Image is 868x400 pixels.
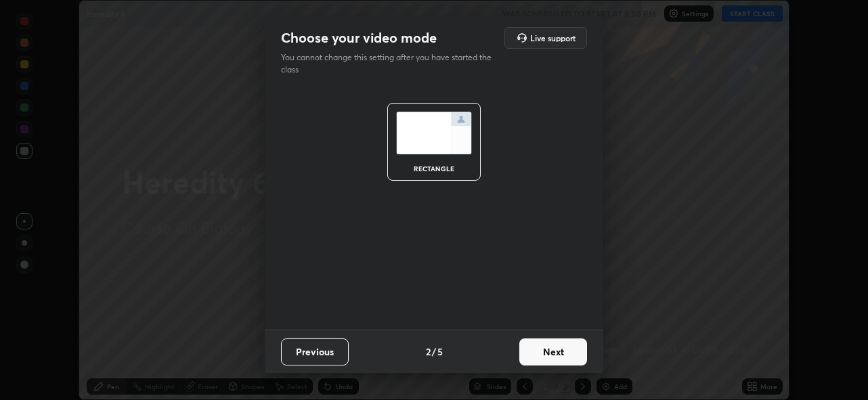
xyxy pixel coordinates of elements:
[407,165,461,172] div: rectangle
[281,51,500,76] p: You cannot change this setting after you have started the class
[426,345,431,359] h4: 2
[396,112,472,154] img: normalScreenIcon.ae25ed63.svg
[281,29,437,47] h2: Choose your video mode
[281,338,349,365] button: Previous
[432,345,436,359] h4: /
[530,34,576,42] h5: Live support
[519,338,587,365] button: Next
[437,345,443,359] h4: 5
